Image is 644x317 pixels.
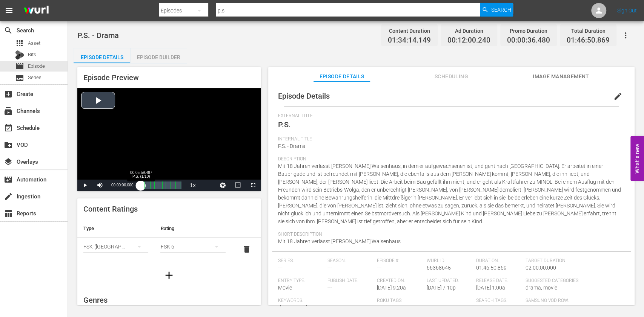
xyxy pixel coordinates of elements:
table: simple table [77,219,261,261]
span: 01:46:50.869 [476,265,507,271]
span: Automation [4,175,13,184]
span: 01:34:14.149 [388,36,431,45]
span: Series: [278,258,324,264]
span: Asset [15,39,24,48]
span: Roku Tags: [377,298,472,304]
button: Episode Builder [130,48,187,63]
span: --- [377,305,381,311]
button: Play [77,180,92,191]
span: P.S. [278,120,291,129]
span: delete [242,245,251,254]
span: Short Description [278,232,621,238]
span: Season: [327,258,373,264]
span: --- [377,265,381,271]
button: delete [238,240,256,258]
span: drama, movie [278,305,310,311]
span: Publish Date: [327,278,373,284]
span: P.S. - Drama [278,143,306,149]
span: Internal Title [278,136,621,142]
span: Search [491,3,511,17]
span: Scheduling [423,72,480,81]
span: 02:00:00.000 [526,265,556,271]
span: edit [613,92,622,101]
span: Overlays [4,157,13,166]
span: Series [15,73,24,82]
span: External Title [278,113,621,119]
span: Duration: [476,258,522,264]
span: Last Updated: [427,278,472,284]
a: Sign Out [617,8,637,14]
button: Episode Details [74,48,130,63]
button: Fullscreen [246,180,261,191]
span: Wurl ID: [427,258,472,264]
div: Total Duration [567,26,610,36]
div: Progress Bar [141,181,181,189]
div: Ad Duration [447,26,490,36]
div: FSK 6 [160,236,225,257]
div: Content Duration [388,26,431,36]
span: Episode #: [377,258,423,264]
span: 01:46:50.869 [567,36,610,45]
span: drama, movie [526,285,557,291]
span: Series [28,74,41,81]
span: Reports [4,209,13,218]
img: ans4CAIJ8jUAAAAAAAAAAAAAAAAAAAAAAAAgQb4GAAAAAAAAAAAAAAAAAAAAAAAAJMjXAAAAAAAAAAAAAAAAAAAAAAAAgAT5G... [18,2,54,20]
th: Type [77,219,154,238]
div: Video Player [77,88,261,191]
span: menu [5,6,14,15]
button: Playback Rate [185,180,200,191]
span: Channels [4,107,13,116]
button: edit [609,87,627,105]
span: Schedule [4,123,13,133]
span: [DATE] 9:20a [377,285,406,291]
button: Picture-in-Picture [231,180,246,191]
span: Target Duration: [526,258,621,264]
span: Bits [28,51,36,58]
span: Movie [278,285,292,291]
span: --- [327,285,332,291]
span: 00:00:36.480 [507,36,550,45]
span: Episode Preview [83,73,139,82]
span: Search [4,26,13,35]
span: 66368645 [427,265,451,271]
span: Genres [83,296,108,305]
span: Created On: [377,278,423,284]
div: Promo Duration [507,26,550,36]
div: FSK ([GEOGRAPHIC_DATA]) [83,236,148,257]
span: Episode [15,62,24,71]
span: Episode Details [314,72,370,81]
span: Episode Details [278,91,330,101]
div: Bits [15,50,24,59]
span: Image Management [533,72,589,81]
span: [DATE] 1:00a [476,285,505,291]
span: --- [476,305,481,311]
span: P.S. - Drama [77,31,119,40]
span: 00:00:00.000 [111,183,133,187]
span: --- [526,305,530,311]
span: Asset [28,40,40,47]
button: Search [480,3,513,17]
span: Samsung VOD Row: [526,298,571,304]
button: Jump To Time [215,180,231,191]
div: Episode Builder [130,48,187,66]
span: Entry Type: [278,278,324,284]
span: Episode [28,62,45,70]
span: Search Tags: [476,298,522,304]
span: VOD [4,140,13,149]
button: Open Feedback Widget [630,136,644,181]
span: Create [4,90,13,99]
span: Keywords: [278,298,373,304]
span: Mit 18 Jahren verlässt [PERSON_NAME] Waisenhaus, in dem er aufgewachsenen ist, und geht nach [GEO... [278,163,621,224]
span: Description [278,156,621,162]
button: Mute [92,180,108,191]
span: --- [278,265,283,271]
div: Episode Details [74,48,130,66]
span: Release Date: [476,278,522,284]
span: Ingestion [4,192,13,201]
span: Content Ratings [83,204,138,213]
span: Mit 18 Jahren verlässt [PERSON_NAME] Waisenhaus [278,238,401,244]
th: Rating [154,219,231,238]
span: 00:12:00.240 [447,36,490,45]
span: --- [327,265,332,271]
span: [DATE] 7:10p [427,285,456,291]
